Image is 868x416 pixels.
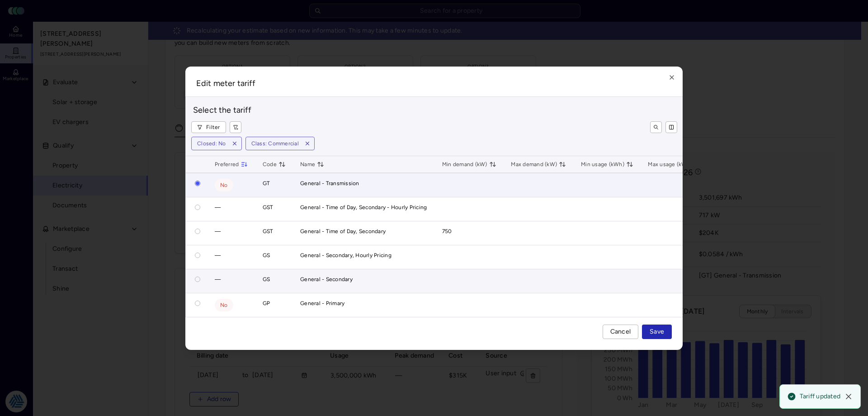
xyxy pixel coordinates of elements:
[650,121,662,133] button: toggle search
[208,269,255,293] td: —
[642,325,672,339] button: Save
[255,173,293,197] td: GT
[186,97,683,116] span: Select the tariff
[208,245,255,269] td: —
[255,293,293,317] td: GP
[648,160,701,169] span: Max usage (kWh)
[241,161,248,168] button: toggle sorting
[206,123,220,132] span: Filter
[192,137,228,150] button: Closed: No
[317,161,324,168] button: toggle sorting
[581,160,633,169] span: Min usage (kWh)
[255,269,293,293] td: GS
[220,181,228,190] span: No
[489,161,496,168] button: toggle sorting
[293,269,435,293] td: General - Secondary
[251,139,299,148] div: Class: Commercial
[610,327,631,337] span: Cancel
[435,221,504,245] td: 750
[191,121,226,133] button: Filter
[293,197,435,221] td: General - Time of Day, Secondary - Hourly Pricing
[208,197,255,221] td: —
[511,160,566,169] span: Max demand (kW)
[665,121,677,133] button: show/hide columns
[255,221,293,245] td: GST
[196,77,672,89] h2: Edit meter tariff
[603,325,639,339] button: Cancel
[293,245,435,269] td: General - Secondary, Hourly Pricing
[255,197,293,221] td: GST
[293,173,435,197] td: General - Transmission
[650,327,664,337] span: Save
[208,221,255,245] td: —
[442,160,496,169] span: Min demand (kW)
[559,161,566,168] button: toggle sorting
[215,160,248,169] span: Preferred
[278,161,286,168] button: toggle sorting
[293,293,435,317] td: General - Primary
[300,160,324,169] span: Name
[263,160,286,169] span: Code
[255,245,293,269] td: GS
[220,301,228,310] span: No
[626,161,633,168] button: toggle sorting
[293,221,435,245] td: General - Time of Day, Secondary
[246,137,301,150] button: Class: Commercial
[197,139,226,148] div: Closed: No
